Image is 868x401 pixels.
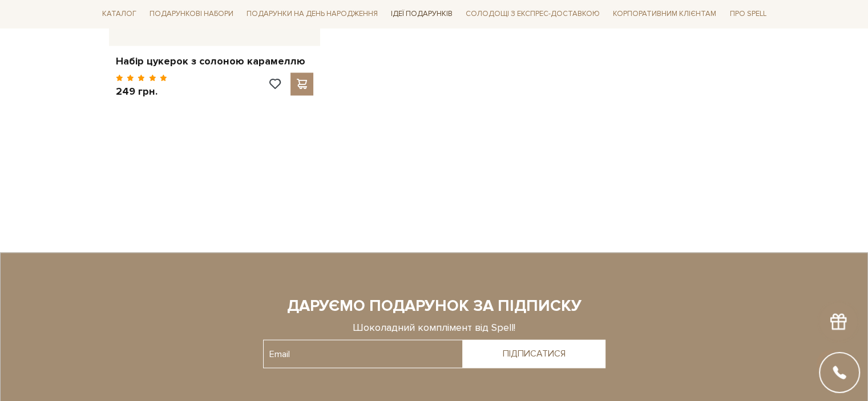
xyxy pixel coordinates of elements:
[145,6,238,23] span: Подарункові набори
[116,85,168,98] p: 249 грн.
[461,5,604,24] a: Солодощі з експрес-доставкою
[725,6,770,23] span: Про Spell
[98,6,141,23] span: Каталог
[242,6,382,23] span: Подарунки на День народження
[116,55,313,68] a: Набір цукерок з солоною карамеллю
[386,6,457,23] span: Ідеї подарунків
[608,5,721,24] a: Корпоративним клієнтам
